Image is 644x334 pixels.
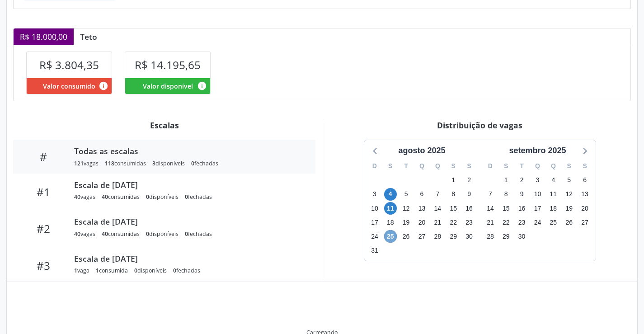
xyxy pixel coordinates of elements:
span: sexta-feira, 15 de agosto de 2025 [447,202,460,215]
div: Q [545,159,561,173]
div: consumida [96,267,128,274]
span: quinta-feira, 28 de agosto de 2025 [431,230,444,243]
span: terça-feira, 12 de agosto de 2025 [400,202,413,215]
div: T [398,159,414,173]
span: 3 [152,160,155,167]
span: domingo, 3 de agosto de 2025 [368,188,381,201]
div: disponíveis [134,267,167,274]
div: agosto 2025 [395,145,449,157]
span: segunda-feira, 15 de setembro de 2025 [500,202,512,215]
div: D [483,159,498,173]
div: Escalas [13,120,315,130]
div: Q [530,159,545,173]
div: T [514,159,530,173]
span: quinta-feira, 11 de setembro de 2025 [547,188,559,201]
span: sexta-feira, 22 de agosto de 2025 [447,216,460,229]
span: terça-feira, 26 de agosto de 2025 [400,230,413,243]
span: segunda-feira, 4 de agosto de 2025 [384,188,397,201]
span: quarta-feira, 3 de setembro de 2025 [531,174,544,187]
div: Escala de [DATE] [74,180,303,190]
div: disponíveis [146,230,179,238]
span: 0 [185,193,188,201]
div: Q [430,159,446,173]
i: Valor consumido por agendamentos feitos para este serviço [99,81,108,91]
span: 1 [74,267,77,274]
span: 121 [74,160,84,167]
div: fechadas [191,160,218,167]
span: 0 [146,230,149,238]
span: domingo, 14 de setembro de 2025 [484,202,497,215]
div: Distribuição de vagas [329,120,631,130]
span: 1 [96,267,99,274]
span: quinta-feira, 7 de agosto de 2025 [431,188,444,201]
i: Valor disponível para agendamentos feitos para este serviço [197,81,207,91]
div: S [446,159,461,173]
div: D [367,159,383,173]
span: sexta-feira, 8 de agosto de 2025 [447,188,460,201]
div: vaga [74,267,89,274]
div: S [461,159,477,173]
span: quarta-feira, 17 de setembro de 2025 [531,202,544,215]
span: domingo, 24 de agosto de 2025 [368,230,381,243]
span: 0 [191,160,194,167]
span: sexta-feira, 12 de setembro de 2025 [563,188,575,201]
span: terça-feira, 23 de setembro de 2025 [516,216,528,229]
div: Escala de [DATE] [74,216,303,226]
div: disponíveis [152,160,185,167]
span: quarta-feira, 13 de agosto de 2025 [415,202,428,215]
span: 0 [173,267,176,274]
span: segunda-feira, 1 de setembro de 2025 [500,174,512,187]
div: disponíveis [146,193,179,201]
span: quarta-feira, 27 de agosto de 2025 [415,230,428,243]
span: sábado, 20 de setembro de 2025 [578,202,591,215]
div: fechadas [185,193,212,201]
span: segunda-feira, 25 de agosto de 2025 [384,230,397,243]
span: 0 [185,230,188,238]
span: domingo, 17 de agosto de 2025 [368,216,381,229]
div: #2 [19,222,68,235]
div: R$ 18.000,00 [14,28,74,45]
span: R$ 14.195,65 [135,57,201,72]
span: 118 [105,160,114,167]
span: 40 [102,193,108,201]
span: domingo, 21 de setembro de 2025 [484,216,497,229]
span: quarta-feira, 20 de agosto de 2025 [415,216,428,229]
span: segunda-feira, 18 de agosto de 2025 [384,216,397,229]
div: vagas [74,160,99,167]
span: quinta-feira, 25 de setembro de 2025 [547,216,559,229]
span: domingo, 7 de setembro de 2025 [484,188,497,201]
div: S [498,159,514,173]
div: #1 [19,185,68,198]
div: vagas [74,193,95,201]
span: quinta-feira, 21 de agosto de 2025 [431,216,444,229]
span: sábado, 27 de setembro de 2025 [578,216,591,229]
span: sexta-feira, 5 de setembro de 2025 [563,174,575,187]
span: quinta-feira, 14 de agosto de 2025 [431,202,444,215]
div: setembro 2025 [505,145,569,157]
span: sábado, 9 de agosto de 2025 [463,188,475,201]
span: sábado, 23 de agosto de 2025 [463,216,475,229]
div: S [577,159,593,173]
div: consumidas [102,193,140,201]
span: quarta-feira, 6 de agosto de 2025 [415,188,428,201]
span: domingo, 28 de setembro de 2025 [484,230,497,243]
span: 0 [146,193,149,201]
span: domingo, 31 de agosto de 2025 [368,245,381,257]
div: Teto [74,32,103,42]
span: 0 [134,267,137,274]
span: domingo, 10 de agosto de 2025 [368,202,381,215]
div: # [19,150,68,163]
span: terça-feira, 16 de setembro de 2025 [516,202,528,215]
span: sábado, 6 de setembro de 2025 [578,174,591,187]
span: sábado, 16 de agosto de 2025 [463,202,475,215]
div: #3 [19,259,68,272]
span: segunda-feira, 8 de setembro de 2025 [500,188,512,201]
span: terça-feira, 30 de setembro de 2025 [516,230,528,243]
span: sábado, 13 de setembro de 2025 [578,188,591,201]
span: terça-feira, 9 de setembro de 2025 [516,188,528,201]
span: R$ 3.804,35 [39,57,99,72]
div: vagas [74,230,95,238]
span: terça-feira, 5 de agosto de 2025 [400,188,413,201]
div: S [382,159,398,173]
span: Valor disponível [143,81,193,91]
